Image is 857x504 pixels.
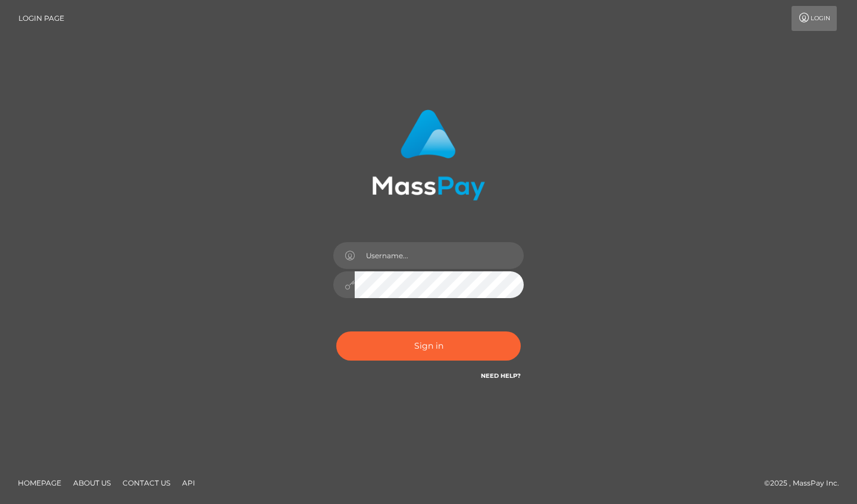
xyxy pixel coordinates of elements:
a: About Us [68,474,115,492]
a: Need Help? [481,372,521,380]
a: Homepage [13,474,66,492]
a: Login Page [18,6,64,31]
div: © 2025 , MassPay Inc. [764,477,848,490]
a: API [177,474,200,492]
button: Sign in [336,331,521,361]
a: Contact Us [118,474,175,492]
input: Username... [355,242,524,269]
a: Login [792,6,837,31]
img: MassPay Login [372,109,485,201]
